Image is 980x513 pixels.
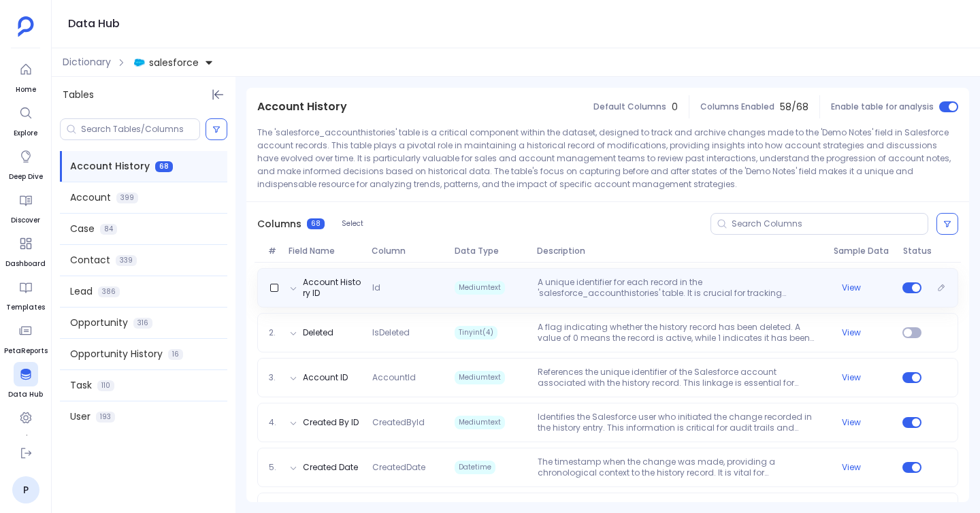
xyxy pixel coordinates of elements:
[149,56,199,69] span: salesforce
[449,246,532,256] span: Data Type
[732,218,928,229] input: Search Columns
[532,246,828,256] span: Description
[14,128,38,139] span: Explore
[303,372,348,383] button: Account ID
[9,144,43,182] a: Deep Dive
[532,457,828,478] p: The timestamp when the change was made, providing a chronological context to the history record. ...
[10,406,42,444] a: Settings
[18,16,34,37] img: petavue logo
[898,246,926,256] span: Status
[100,224,117,235] span: 84
[831,101,934,112] span: Enable table for analysis
[263,246,283,256] span: #
[208,85,227,104] button: Hide Tables
[11,188,40,226] a: Discover
[532,412,828,433] p: Identifies the Salesforce user who initiated the change recorded in the history entry. This infor...
[263,372,284,383] span: 3.
[98,286,120,297] span: 386
[4,346,48,357] span: PetaReports
[14,84,38,95] span: Home
[12,476,39,503] a: P
[366,246,449,256] span: Column
[9,171,43,182] span: Deep Dive
[842,327,861,338] button: View
[5,231,46,269] a: Dashboard
[131,52,216,73] button: salesforce
[70,159,150,173] span: Account History
[155,161,173,172] span: 68
[455,326,497,340] span: Tinyint(4)
[672,100,678,114] span: 0
[842,372,861,383] button: View
[532,277,828,299] p: A unique identifier for each record in the 'salesforce_accounthistories' table. It is crucial for...
[455,371,505,384] span: Mediumtext
[257,217,301,231] span: Columns
[8,389,43,400] span: Data Hub
[4,318,48,357] a: PetaReports
[10,433,42,444] span: Settings
[283,246,366,256] span: Field Name
[133,318,152,329] span: 316
[63,55,111,69] span: Dictionary
[70,378,92,393] span: Task
[96,412,115,423] span: 193
[70,284,93,299] span: Lead
[52,77,235,113] div: Tables
[14,101,38,139] a: Explore
[70,191,111,205] span: Account
[263,327,284,338] span: 2.
[263,462,284,473] span: 5.
[780,100,808,114] span: 58 / 68
[168,349,183,360] span: 16
[532,322,828,344] p: A flag indicating whether the history record has been deleted. A value of 0 means the record is a...
[455,281,505,295] span: Mediumtext
[81,124,199,135] input: Search Tables/Columns
[333,215,372,233] button: Select
[97,380,114,391] span: 110
[828,246,897,256] span: Sample Data
[263,417,284,428] span: 4.
[303,327,333,338] button: Deleted
[116,193,138,203] span: 399
[842,417,861,428] button: View
[367,462,449,473] span: CreatedDate
[593,101,666,112] span: Default Columns
[303,462,358,473] button: Created Date
[70,222,95,236] span: Case
[932,278,951,297] button: Edit
[367,417,449,428] span: CreatedById
[455,461,495,474] span: Datetime
[14,57,38,95] a: Home
[367,327,449,338] span: IsDeleted
[842,282,861,293] button: View
[134,57,145,68] img: salesforce.svg
[6,275,45,313] a: Templates
[68,14,120,33] h1: Data Hub
[700,101,774,112] span: Columns Enabled
[70,253,110,267] span: Contact
[11,215,40,226] span: Discover
[367,282,449,293] span: Id
[116,255,137,266] span: 339
[5,259,46,269] span: Dashboard
[842,462,861,473] button: View
[257,99,347,115] span: Account History
[8,362,43,400] a: Data Hub
[70,347,163,361] span: Opportunity History
[70,316,128,330] span: Opportunity
[70,410,91,424] span: User
[455,416,505,429] span: Mediumtext
[257,126,958,191] p: The 'salesforce_accounthistories' table is a critical component within the dataset, designed to t...
[303,417,359,428] button: Created By ID
[303,277,361,299] button: Account History ID
[532,367,828,388] p: References the unique identifier of the Salesforce account associated with the history record. Th...
[6,302,45,313] span: Templates
[307,218,325,229] span: 68
[367,372,449,383] span: AccountId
